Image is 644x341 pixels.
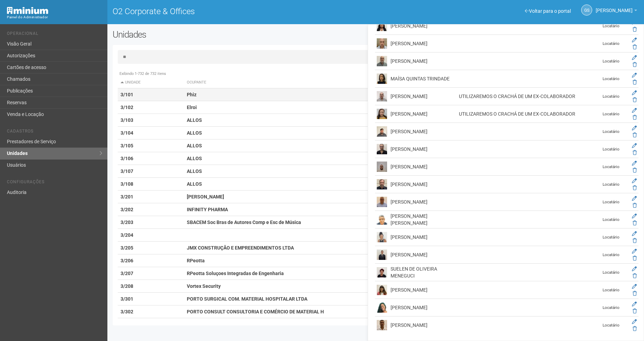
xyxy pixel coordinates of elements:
[633,291,637,296] a: Excluir membro
[581,4,592,16] a: GS
[113,29,326,40] h2: Unidades
[632,37,637,43] a: Editar membro
[377,21,387,31] img: user.png
[121,143,133,148] strong: 3/105
[7,179,102,187] li: Configurações
[187,194,224,199] strong: [PERSON_NAME]
[389,88,457,105] td: [PERSON_NAME]
[389,158,457,176] td: [PERSON_NAME]
[632,319,637,324] a: Editar membro
[121,207,133,212] strong: 3/202
[377,38,387,49] img: user.png
[377,109,387,119] img: user.png
[594,299,628,316] td: Locatário
[121,194,133,199] strong: 3/201
[594,158,628,176] td: Locatário
[389,123,457,140] td: [PERSON_NAME]
[633,150,637,155] a: Excluir membro
[377,232,387,242] img: user.png
[594,246,628,264] td: Locatário
[187,143,202,148] strong: ALLOS
[457,105,594,123] td: UTILIZAREMOS O CRACHÁ DE UM EX-COLABORADOR
[389,281,457,299] td: [PERSON_NAME]
[632,284,637,289] a: Editar membro
[121,283,133,289] strong: 3/208
[632,55,637,60] a: Editar membro
[632,125,637,131] a: Editar membro
[594,281,628,299] td: Locatário
[121,271,133,276] strong: 3/207
[594,228,628,246] td: Locatário
[187,156,202,161] strong: ALLOS
[633,326,637,331] a: Excluir membro
[121,258,133,263] strong: 3/206
[633,62,637,67] a: Excluir membro
[389,140,457,158] td: [PERSON_NAME]
[389,176,457,193] td: [PERSON_NAME]
[377,126,387,137] img: user.png
[632,213,637,219] a: Editar membro
[187,168,202,174] strong: ALLOS
[594,316,628,334] td: Locatário
[389,105,457,123] td: [PERSON_NAME]
[187,105,197,110] strong: Elroi
[389,70,457,88] td: MAÍSA QUINTAS TRINDADE
[594,88,628,105] td: Locatário
[389,246,457,264] td: [PERSON_NAME]
[594,35,628,52] td: Locatário
[187,271,284,276] strong: RPeotta Soluçoes Integradas de Engenharia
[389,52,457,70] td: [PERSON_NAME]
[594,105,628,123] td: Locatário
[7,31,102,38] li: Operacional
[594,52,628,70] td: Locatário
[389,264,457,281] td: SUELEN DE OLIVEIRA MENEGUCI
[187,181,202,187] strong: ALLOS
[187,117,202,123] strong: ALLOS
[457,88,594,105] td: UTILIZAREMOS O CRACHÁ DE UM EX-COLABORADOR
[377,162,387,172] img: user.png
[377,56,387,66] img: user.png
[633,115,637,120] a: Excluir membro
[121,117,133,123] strong: 3/103
[187,309,324,314] strong: PORTO CONSULT CONSULTORIA E COMÉRCIO DE MATERIAL H
[377,197,387,207] img: user.png
[633,27,637,32] a: Excluir membro
[633,185,637,191] a: Excluir membro
[632,143,637,148] a: Editar membro
[594,211,628,228] td: Locatário
[187,258,205,263] strong: RPeotta
[187,245,294,251] strong: JMX CONSTRUÇÃO E EMPREENDIMENTOS LTDA
[632,301,637,307] a: Editar membro
[7,7,48,14] img: Minium
[113,7,371,16] h1: O2 Corporate & Offices
[118,71,635,77] div: Exibindo 1-732 de 732 itens
[121,220,133,225] strong: 3/203
[633,79,637,85] a: Excluir membro
[121,105,133,110] strong: 3/102
[377,144,387,154] img: user.png
[377,320,387,330] img: user.png
[377,74,387,84] img: user.png
[632,72,637,78] a: Editar membro
[377,179,387,189] img: user.png
[633,132,637,138] a: Excluir membro
[389,193,457,211] td: [PERSON_NAME]
[594,140,628,158] td: Locatário
[377,285,387,295] img: user.png
[121,309,133,314] strong: 3/302
[389,211,457,228] td: [PERSON_NAME] [PERSON_NAME]
[594,193,628,211] td: Locatário
[187,220,301,225] strong: SBACEM Soc Bras de Autores Comp e Esc de Música
[389,316,457,334] td: [PERSON_NAME]
[594,17,628,35] td: Locatário
[633,220,637,226] a: Excluir membro
[389,299,457,316] td: [PERSON_NAME]
[633,273,637,279] a: Excluir membro
[377,214,387,225] img: user.png
[187,207,228,212] strong: INFINITY PHARMA
[187,283,221,289] strong: Vortex Security
[525,8,571,14] a: Voltar para o portal
[7,14,102,20] div: Painel do Administrador
[121,181,133,187] strong: 3/108
[632,178,637,184] a: Editar membro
